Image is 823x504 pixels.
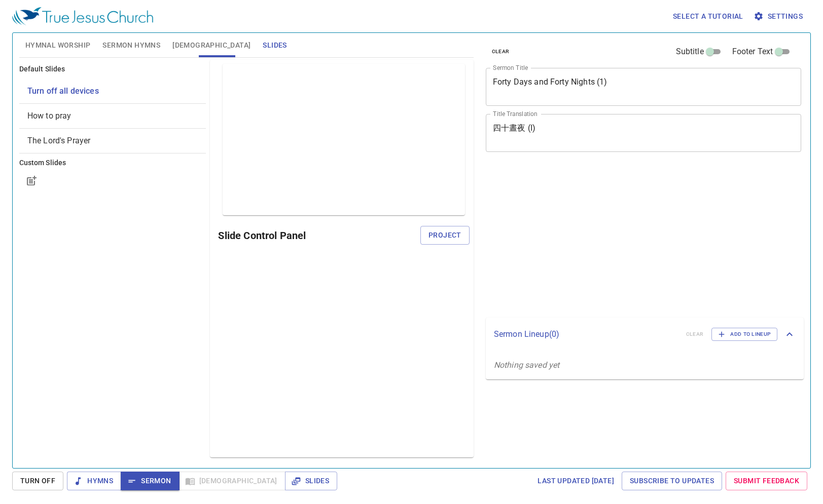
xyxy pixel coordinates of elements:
[285,472,337,490] button: Slides
[630,475,714,487] span: Subscribe to Updates
[19,158,206,169] h6: Custom Slides
[27,111,71,121] span: [object Object]
[102,39,160,52] span: Sermon Hymns
[756,10,803,23] span: Settings
[493,77,795,96] textarea: Forty Days and Forty Nights (1)
[27,136,91,145] span: [object Object]
[673,10,743,23] span: Select a tutorial
[494,360,560,370] i: Nothing saved yet
[75,475,113,487] span: Hymns
[19,104,206,128] div: How to pray
[493,123,795,142] textarea: 四十晝夜 (I)
[19,129,206,153] div: The Lord's Prayer
[27,86,99,96] span: [object Object]
[718,330,771,339] span: Add to Lineup
[533,472,618,490] a: Last updated [DATE]
[494,328,678,340] p: Sermon Lineup ( 0 )
[482,163,739,314] iframe: from-child
[263,39,287,52] span: Slides
[293,475,329,487] span: Slides
[121,472,179,490] button: Sermon
[486,46,516,58] button: clear
[420,226,470,245] button: Project
[218,227,420,244] h6: Slide Control Panel
[538,475,614,487] span: Last updated [DATE]
[486,318,804,351] div: Sermon Lineup(0)clearAdd to Lineup
[25,39,91,52] span: Hymnal Worship
[726,472,807,490] a: Submit Feedback
[19,79,206,103] div: Turn off all devices
[676,46,704,58] span: Subtitle
[172,39,251,52] span: [DEMOGRAPHIC_DATA]
[12,472,63,490] button: Turn Off
[622,472,722,490] a: Subscribe to Updates
[732,46,773,58] span: Footer Text
[19,64,206,75] h6: Default Slides
[752,7,807,26] button: Settings
[428,229,461,242] span: Project
[711,328,777,341] button: Add to Lineup
[492,47,510,56] span: clear
[129,475,171,487] span: Sermon
[20,475,55,487] span: Turn Off
[12,7,153,25] img: True Jesus Church
[669,7,747,26] button: Select a tutorial
[67,472,121,490] button: Hymns
[734,475,799,487] span: Submit Feedback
